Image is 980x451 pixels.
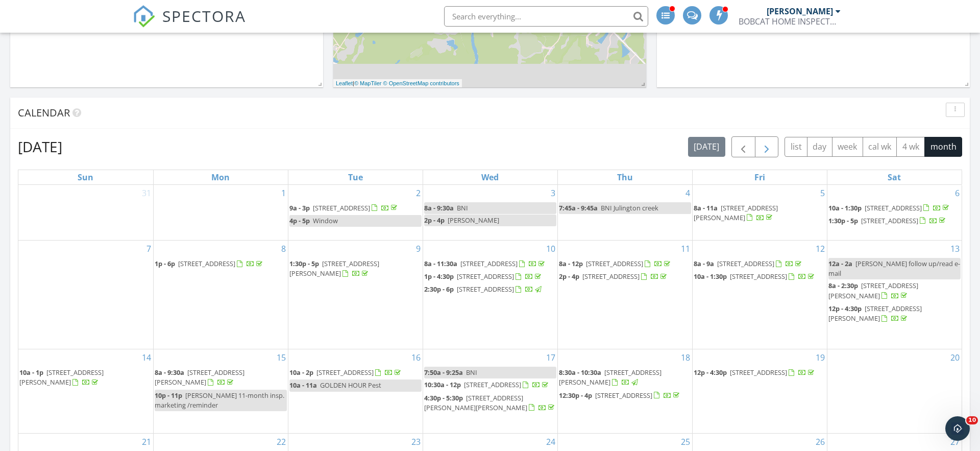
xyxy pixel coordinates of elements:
a: Go to September 18, 2025 [679,349,692,366]
a: 1p - 6p [STREET_ADDRESS] [155,258,287,270]
button: [DATE] [688,137,725,157]
a: Saturday [886,170,903,184]
a: Leaflet [336,80,353,86]
td: Go to September 9, 2025 [288,241,423,349]
span: 10a - 1p [19,368,43,377]
span: [STREET_ADDRESS] [178,259,235,268]
td: Go to September 7, 2025 [18,241,153,349]
td: Go to September 17, 2025 [423,349,557,434]
span: 8a - 11a [694,203,718,212]
a: 12p - 4:30p [STREET_ADDRESS][PERSON_NAME] [828,304,922,323]
a: 1:30p - 5p [STREET_ADDRESS][PERSON_NAME] [289,259,379,278]
span: [STREET_ADDRESS][PERSON_NAME] [19,368,104,387]
td: Go to September 1, 2025 [153,185,288,241]
a: © MapTiler [354,80,382,86]
span: [STREET_ADDRESS] [457,272,514,281]
a: Go to September 7, 2025 [144,241,153,257]
a: 8a - 2:30p [STREET_ADDRESS][PERSON_NAME] [828,280,961,302]
a: 8a - 11:30a [STREET_ADDRESS] [424,258,556,270]
a: 12p - 4:30p [STREET_ADDRESS] [694,367,826,379]
a: Go to September 14, 2025 [140,349,153,366]
span: [STREET_ADDRESS] [861,216,918,225]
td: Go to September 19, 2025 [692,349,827,434]
a: 8:30a - 10:30a [STREET_ADDRESS][PERSON_NAME] [559,368,661,387]
a: Sunday [76,170,95,184]
a: 4:30p - 5:30p [STREET_ADDRESS][PERSON_NAME][PERSON_NAME] [424,392,556,414]
span: 10p - 11p [155,391,182,400]
a: 10a - 2p [STREET_ADDRESS] [289,367,422,379]
span: [STREET_ADDRESS][PERSON_NAME][PERSON_NAME] [424,393,527,412]
span: 10a - 2p [289,368,313,377]
button: list [785,137,807,157]
a: 8a - 2:30p [STREET_ADDRESS][PERSON_NAME] [828,281,918,300]
a: Go to September 22, 2025 [275,434,288,450]
span: [STREET_ADDRESS][PERSON_NAME] [694,203,778,222]
h2: [DATE] [18,136,62,157]
span: [STREET_ADDRESS] [464,380,521,389]
span: 9a - 3p [289,203,310,212]
a: 1:30p - 5p [STREET_ADDRESS] [828,216,947,225]
div: [PERSON_NAME] [767,6,833,16]
td: Go to September 14, 2025 [18,349,153,434]
span: 8a - 2:30p [828,281,858,290]
span: [STREET_ADDRESS][PERSON_NAME] [828,281,918,300]
a: Go to September 2, 2025 [414,185,423,201]
iframe: Intercom live chat [945,416,970,441]
a: Go to September 20, 2025 [948,349,962,366]
button: 4 wk [896,137,925,157]
a: 10a - 1:30p [STREET_ADDRESS] [828,202,961,215]
span: [STREET_ADDRESS] [457,284,514,294]
span: 7:50a - 9:25a [424,368,463,377]
td: Go to September 16, 2025 [288,349,423,434]
td: Go to September 13, 2025 [827,241,962,349]
span: 2:30p - 6p [424,284,454,294]
button: Previous month [731,136,755,157]
span: 8a - 9a [694,259,714,268]
span: 8a - 12p [559,259,583,268]
span: [STREET_ADDRESS] [865,203,922,212]
a: 8a - 9:30a [STREET_ADDRESS][PERSON_NAME] [155,367,287,389]
a: Go to September 27, 2025 [948,434,962,450]
a: 12:30p - 4p [STREET_ADDRESS] [559,391,681,400]
div: BOBCAT HOME INSPECTOR [739,16,841,27]
a: Friday [752,170,767,184]
span: 8a - 9:30a [155,368,184,377]
a: 8a - 12p [STREET_ADDRESS] [559,258,691,270]
img: The Best Home Inspection Software - Spectora [133,5,155,28]
span: [STREET_ADDRESS][PERSON_NAME] [559,368,661,387]
a: Go to September 17, 2025 [544,349,557,366]
span: [STREET_ADDRESS] [595,391,652,400]
span: [PERSON_NAME] follow up/read e-mail [828,259,960,278]
a: 10a - 2p [STREET_ADDRESS] [289,368,403,377]
a: 8a - 11:30a [STREET_ADDRESS] [424,259,547,268]
a: Go to September 3, 2025 [549,185,557,201]
span: [STREET_ADDRESS] [460,259,518,268]
td: Go to September 2, 2025 [288,185,423,241]
a: 12:30p - 4p [STREET_ADDRESS] [559,390,691,402]
span: 1:30p - 5p [828,216,858,225]
span: BNI [457,203,468,212]
a: 8a - 11a [STREET_ADDRESS][PERSON_NAME] [694,202,826,224]
td: Go to August 31, 2025 [18,185,153,241]
span: 12p - 4:30p [828,304,862,313]
a: Go to September 21, 2025 [140,434,153,450]
span: 12p - 4:30p [694,368,727,377]
span: [STREET_ADDRESS] [586,259,643,268]
span: 2p - 4p [424,216,445,225]
span: 10a - 1:30p [694,272,727,281]
span: [STREET_ADDRESS][PERSON_NAME] [155,368,244,387]
span: GOLDEN HOUR Pest [320,381,381,390]
a: Go to September 25, 2025 [679,434,692,450]
a: Tuesday [346,170,365,184]
a: Go to September 1, 2025 [279,185,288,201]
a: Go to August 31, 2025 [140,185,153,201]
span: [STREET_ADDRESS][PERSON_NAME] [289,259,379,278]
span: 4:30p - 5:30p [424,393,463,402]
td: Go to September 12, 2025 [692,241,827,349]
span: [PERSON_NAME] 11-month insp. marketing /reminder [155,391,284,410]
a: 10:30a - 12p [STREET_ADDRESS] [424,379,556,391]
a: 2p - 4p [STREET_ADDRESS] [559,272,669,281]
a: 1p - 4:30p [STREET_ADDRESS] [424,272,543,281]
span: 7:45a - 9:45a [559,203,598,212]
span: 8:30a - 10:30a [559,368,601,377]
